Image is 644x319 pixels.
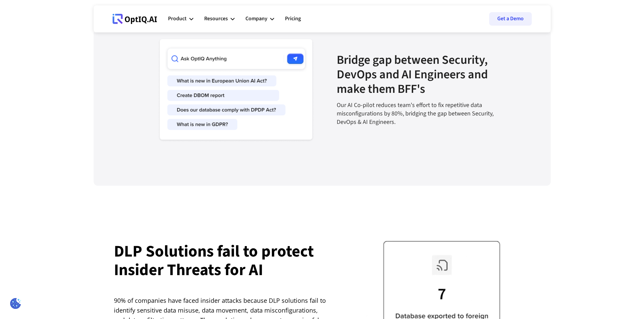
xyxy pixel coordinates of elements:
[114,240,314,282] strong: DLP Solutions fail to protect Insider Threats for AI
[168,14,187,23] div: Product
[285,9,301,29] a: Pricing
[245,9,274,29] div: Company
[245,14,267,23] div: Company
[204,9,235,29] div: Resources
[489,12,532,26] a: Get a Demo
[168,9,193,29] div: Product
[204,14,228,23] div: Resources
[113,9,157,29] a: Webflow Homepage
[337,51,488,98] strong: Bridge gap between Security, DevOps and AI Engineers and make them BFF's
[337,101,499,127] div: Our AI Co-pilot reduces team's effort to fix repetitive data misconfigurations by 80%, bridging t...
